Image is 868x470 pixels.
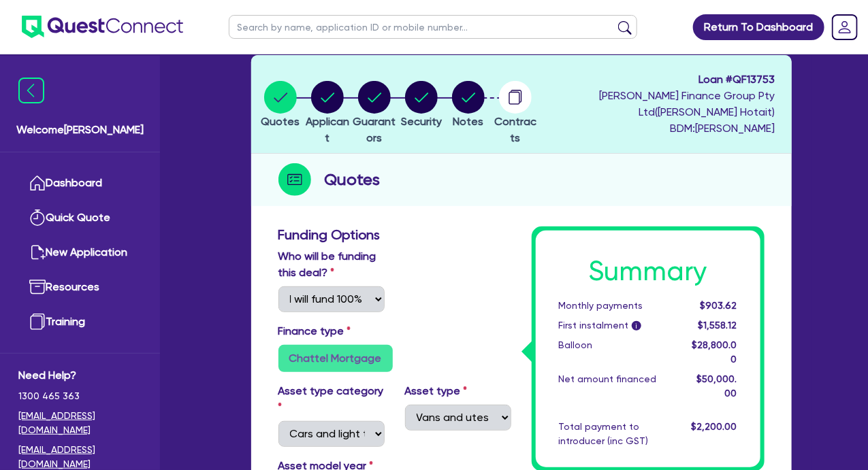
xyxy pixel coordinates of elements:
a: Quick Quote [18,201,142,235]
span: $28,800.00 [692,339,737,365]
img: step-icon [278,163,311,196]
img: quest-connect-logo-blue [22,16,183,38]
div: Monthly payments [549,299,681,313]
span: Need Help? [18,367,142,384]
span: $903.62 [700,300,737,311]
span: Notes [453,115,484,128]
span: [PERSON_NAME] Finance Group Pty Ltd ( [PERSON_NAME] Hotait ) [600,89,775,118]
button: Guarantors [351,80,398,147]
span: BDM: [PERSON_NAME] [543,120,775,137]
button: Quotes [261,80,301,131]
button: Applicant [304,80,351,147]
img: icon-menu-close [18,78,44,103]
a: [EMAIL_ADDRESS][DOMAIN_NAME] [18,409,142,437]
input: Search by name, application ID or mobile number... [229,15,637,39]
img: quick-quote [29,209,46,226]
div: Net amount financed [549,372,681,401]
label: Chattel Mortgage [278,345,393,372]
span: Contracts [494,115,536,144]
h1: Summary [559,255,737,288]
span: $50,000.00 [696,373,737,399]
label: Finance type [278,323,351,339]
span: $1,558.12 [698,320,737,331]
div: Balloon [549,338,681,367]
button: Contracts [492,80,539,147]
img: training [29,314,46,330]
a: Training [18,305,142,339]
label: Asset type category [278,383,385,416]
span: Quotes [261,115,300,128]
label: Asset type [405,383,468,399]
a: New Application [18,235,142,270]
span: Applicant [306,115,349,144]
span: Security [401,115,442,128]
h3: Funding Options [278,226,511,243]
span: Guarantors [353,115,396,144]
span: 1300 465 363 [18,389,142,403]
img: resources [29,279,46,295]
button: Notes [451,80,485,131]
a: Resources [18,270,142,305]
h2: Quotes [325,167,381,192]
span: $2,200.00 [691,421,737,432]
a: Dashboard [18,166,142,201]
a: Return To Dashboard [693,14,824,40]
a: Dropdown toggle [827,10,863,45]
span: i [632,321,641,331]
span: Loan # QF13753 [543,71,775,88]
label: Who will be funding this deal? [278,248,385,281]
span: Welcome [PERSON_NAME] [16,122,144,138]
div: First instalment [549,318,681,333]
div: Total payment to introducer (inc GST) [549,420,681,448]
button: Security [400,80,443,131]
img: new-application [29,244,46,261]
